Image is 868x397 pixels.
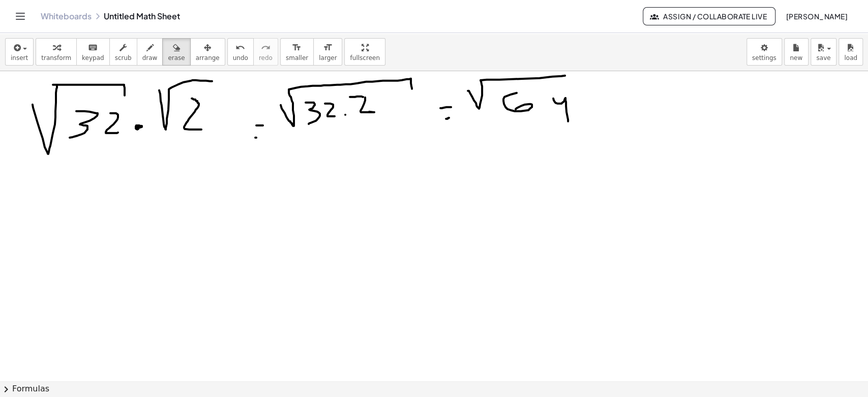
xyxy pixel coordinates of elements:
span: settings [752,54,776,62]
button: Assign / Collaborate Live [643,7,775,25]
button: Toggle navigation [12,8,28,24]
i: format_size [292,42,302,54]
span: transform [41,54,71,62]
span: larger [319,54,337,62]
span: new [790,54,802,62]
span: arrange [196,54,220,62]
span: redo [259,54,273,62]
span: smaller [286,54,308,62]
span: [PERSON_NAME] [786,12,848,21]
button: format_sizesmaller [280,38,314,66]
button: [PERSON_NAME] [777,7,856,25]
button: draw [137,38,163,66]
a: Whiteboards [41,11,92,21]
span: insert [11,54,28,62]
span: draw [142,54,158,62]
span: fullscreen [350,54,379,62]
i: undo [235,42,245,54]
i: redo [261,42,271,54]
span: Assign / Collaborate Live [651,12,767,21]
button: transform [36,38,77,66]
button: load [839,38,863,66]
button: save [811,38,836,66]
i: keyboard [88,42,98,54]
span: undo [233,54,248,62]
button: keyboardkeypad [76,38,110,66]
button: erase [162,38,190,66]
span: erase [168,54,185,62]
i: format_size [323,42,333,54]
button: arrange [190,38,225,66]
button: settings [746,38,782,66]
button: insert [5,38,34,66]
span: load [844,54,857,62]
button: scrub [109,38,137,66]
button: format_sizelarger [313,38,342,66]
span: keypad [82,54,104,62]
button: undoundo [227,38,254,66]
button: new [784,38,809,66]
button: fullscreen [344,38,385,66]
button: redoredo [253,38,278,66]
span: save [816,54,830,62]
span: scrub [115,54,132,62]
